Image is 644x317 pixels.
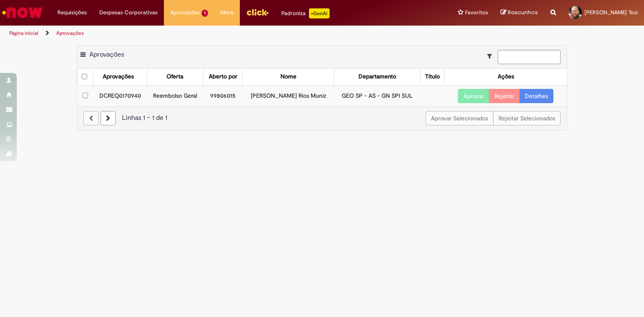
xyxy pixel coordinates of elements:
[489,89,520,103] button: Rejeitar
[93,85,147,107] td: DCREQ0170940
[56,30,84,36] a: Aprovações
[458,89,489,103] button: Aprovar
[202,10,208,17] span: 1
[83,113,561,123] div: Linhas 1 − 1 de 1
[147,85,203,107] td: Reembolso Geral
[57,8,87,17] span: Requisições
[281,8,330,18] div: Padroniza
[280,73,296,81] div: Nome
[309,8,330,18] p: +GenAi
[9,30,38,36] a: Página inicial
[584,9,638,16] span: [PERSON_NAME] Tosi
[93,69,147,85] th: Aprovações
[425,73,440,81] div: Título
[6,26,423,41] ul: Trilhas de página
[89,50,124,59] span: Aprovações
[508,8,538,16] span: Rascunhos
[246,6,269,18] img: click_logo_yellow_360x200.png
[334,85,421,107] td: GEO SP - AS - GN SPI SUL
[103,73,134,81] div: Aprovações
[519,89,553,103] a: Detalhes
[1,4,44,21] img: ServiceNow
[358,73,396,81] div: Departamento
[487,53,496,59] i: Mostrar filtros para: Suas Solicitações
[243,85,334,107] td: [PERSON_NAME] Rios Muniz
[221,8,234,17] span: More
[498,73,514,81] div: Ações
[465,8,488,17] span: Favoritos
[99,8,158,17] span: Despesas Corporativas
[170,8,200,17] span: Aprovações
[166,73,183,81] div: Oferta
[209,73,237,81] div: Aberto por
[203,85,243,107] td: 99806015
[501,9,538,17] a: Rascunhos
